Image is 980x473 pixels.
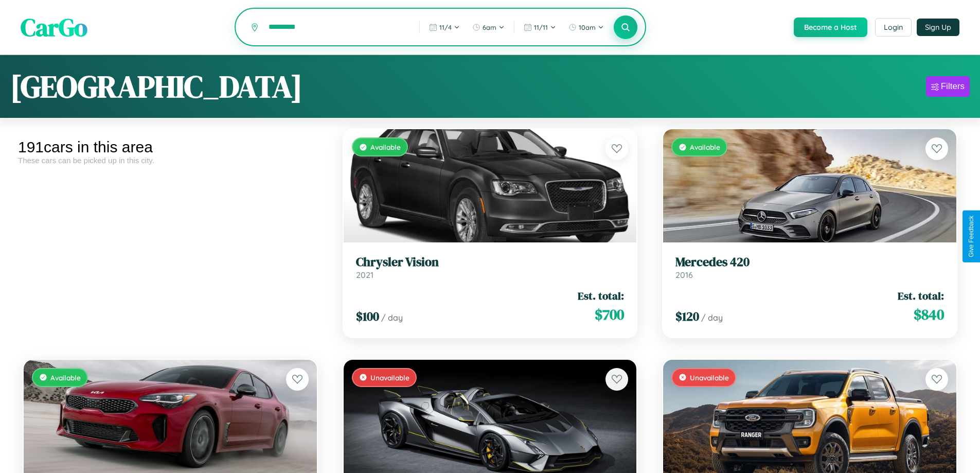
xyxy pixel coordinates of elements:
[690,373,729,382] span: Unavailable
[595,304,624,325] span: $ 700
[898,288,944,303] span: Est. total:
[483,23,496,31] span: 6am
[356,308,379,325] span: $ 100
[50,373,81,382] span: Available
[18,156,323,165] div: These cars can be picked up in this city.
[675,270,693,280] span: 2016
[519,19,561,36] button: 11/11
[356,270,373,280] span: 2021
[690,143,720,151] span: Available
[21,10,87,44] span: CarGo
[941,81,965,92] div: Filters
[424,19,465,36] button: 11/4
[968,216,975,257] div: Give Feedback
[563,19,609,36] button: 10am
[439,23,452,31] span: 11 / 4
[675,308,699,325] span: $ 120
[381,312,403,323] span: / day
[467,19,510,36] button: 6am
[356,255,625,270] h3: Chrysler Vision
[534,23,548,31] span: 11 / 11
[579,23,596,31] span: 10am
[18,138,323,156] div: 191 cars in this area
[370,373,409,382] span: Unavailable
[875,18,912,37] button: Login
[794,17,867,37] button: Become a Host
[370,143,401,151] span: Available
[926,76,970,97] button: Filters
[675,255,944,270] h3: Mercedes 420
[914,304,944,325] span: $ 840
[10,65,302,108] h1: [GEOGRAPHIC_DATA]
[356,255,625,280] a: Chrysler Vision2021
[701,312,723,323] span: / day
[675,255,944,280] a: Mercedes 4202016
[917,19,959,36] button: Sign Up
[578,288,624,303] span: Est. total:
